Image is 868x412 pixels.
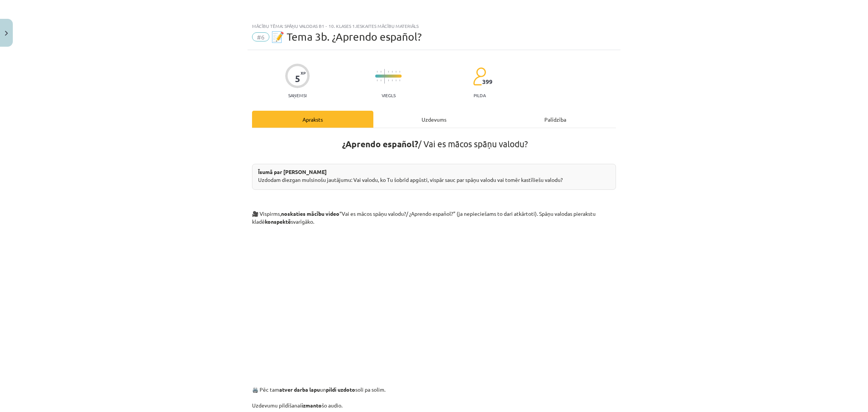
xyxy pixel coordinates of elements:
[279,386,320,393] strong: atver darba lapu
[388,79,389,81] img: icon-short-line-57e1e144782c952c97e751825c79c345078a6d821885a25fce030b3d8c18986b.svg
[326,386,355,393] strong: pildi uzdoto
[392,79,393,81] img: icon-short-line-57e1e144782c952c97e751825c79c345078a6d821885a25fce030b3d8c18986b.svg
[392,71,393,73] img: icon-short-line-57e1e144782c952c97e751825c79c345078a6d821885a25fce030b3d8c18986b.svg
[381,79,381,81] img: icon-short-line-57e1e144782c952c97e751825c79c345078a6d821885a25fce030b3d8c18986b.svg
[495,111,616,128] div: Palīdzība
[252,111,373,128] div: Apraksts
[473,67,486,86] img: students-c634bb4e5e11cddfef0936a35e636f08e4e9abd3cc4e673bd6f9a4125e45ecb1.svg
[396,71,396,73] img: icon-short-line-57e1e144782c952c97e751825c79c345078a6d821885a25fce030b3d8c18986b.svg
[399,71,400,73] img: icon-short-line-57e1e144782c952c97e751825c79c345078a6d821885a25fce030b3d8c18986b.svg
[377,71,377,73] img: icon-short-line-57e1e144782c952c97e751825c79c345078a6d821885a25fce030b3d8c18986b.svg
[285,93,310,98] p: Saņemsi
[5,31,8,36] img: icon-close-lesson-0947bae3869378f0d4975bcd49f059093ad1ed9edebbc8119c70593378902aed.svg
[252,23,616,29] div: Mācību tēma: Spāņu valodas b1 - 10. klases 1.ieskaites mācību materiāls
[388,71,389,73] img: icon-short-line-57e1e144782c952c97e751825c79c345078a6d821885a25fce030b3d8c18986b.svg
[301,71,306,75] span: XP
[382,93,396,98] p: Viegls
[377,79,377,81] img: icon-short-line-57e1e144782c952c97e751825c79c345078a6d821885a25fce030b3d8c18986b.svg
[342,139,418,150] strong: ¿Aprendo español?
[258,168,327,175] strong: Īsumā par [PERSON_NAME]
[252,135,616,149] h1: / Vai es mācos spāņu valodu?
[271,31,422,43] span: 📝 Tema 3b. ¿Aprendo español?
[396,79,396,81] img: icon-short-line-57e1e144782c952c97e751825c79c345078a6d821885a25fce030b3d8c18986b.svg
[252,206,616,226] p: 🎥 Vispirms, “Vai es mācos spāņu valodu?/ ¿Aprendo español?” (ja nepieciešams to dari atkārtoti). ...
[301,402,322,409] strong: izmanto
[281,210,339,217] strong: noskaties mācību video
[482,78,492,85] span: 399
[265,218,291,225] strong: konspektē
[474,93,486,98] p: pilda
[373,111,495,128] div: Uzdevums
[295,73,300,84] div: 5
[399,79,400,81] img: icon-short-line-57e1e144782c952c97e751825c79c345078a6d821885a25fce030b3d8c18986b.svg
[252,372,616,409] p: 🖨️ Pēc tam un soli pa solim. Uzdevumu pildīšanai šo audio.
[252,164,616,190] div: Uzdodam diezgan mulsinošu jautājumu: Vai valodu, ko Tu šobrīd apgūsti, vispār sauc par spāņu valo...
[252,32,269,41] span: #6
[381,71,381,73] img: icon-short-line-57e1e144782c952c97e751825c79c345078a6d821885a25fce030b3d8c18986b.svg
